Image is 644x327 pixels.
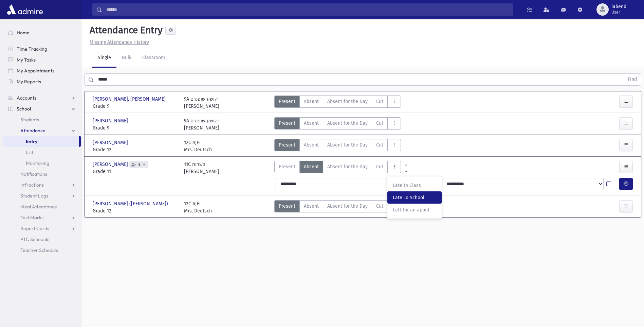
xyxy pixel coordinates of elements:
[17,57,36,63] span: My Tasks
[279,98,295,105] span: Present
[93,124,177,132] span: Grade 9
[327,203,368,210] span: Absent for the Day
[3,212,81,223] a: Test Marks
[327,163,368,170] span: Absent for the Day
[26,138,37,144] span: Entry
[90,39,149,45] u: Missing Attendance History
[20,236,50,242] span: PTC Schedule
[26,149,33,155] span: List
[376,141,383,149] span: Cut
[327,141,368,149] span: Absent for the Day
[279,203,295,210] span: Present
[376,98,383,105] span: Cut
[274,96,401,110] div: AttTypes
[93,117,129,124] span: [PERSON_NAME]
[274,139,401,153] div: AttTypes
[17,46,47,52] span: Time Tracking
[184,139,212,153] div: 12C AJH Mrs. Deutsch
[92,49,116,68] a: Single
[274,200,401,214] div: AttTypes
[20,193,48,199] span: Student Logs
[3,245,81,256] a: Teacher Schedule
[3,54,81,65] a: My Tasks
[393,182,436,189] span: Late to Class
[17,30,30,36] span: Home
[3,44,81,54] a: Time Tracking
[93,168,177,175] span: Grade 11
[3,92,81,103] a: Accounts
[184,117,219,132] div: 9A יהושע שופטים [PERSON_NAME]
[376,163,383,170] span: Cut
[376,203,383,210] span: Cut
[20,171,47,177] span: Notifications
[393,194,436,201] span: Late To School
[17,68,54,74] span: My Appointments
[87,24,163,36] h5: Attendance Entry
[304,203,319,210] span: Absent
[393,206,436,213] span: Left for an appnt
[3,179,81,190] a: Infractions
[3,65,81,76] a: My Appointments
[611,4,626,10] span: labend
[3,125,81,136] a: Attendance
[87,39,149,45] a: Missing Attendance History
[3,234,81,245] a: PTC Schedule
[304,141,319,149] span: Absent
[5,3,44,16] img: AdmirePro
[102,3,513,16] input: Search
[3,136,79,147] a: Entry
[184,200,212,214] div: 12C AJH Mrs. Deutsch
[3,114,81,125] a: Students
[3,103,81,114] a: School
[3,223,81,234] a: Report Cards
[274,117,401,132] div: AttTypes
[184,96,219,110] div: 9A יהושע שופטים [PERSON_NAME]
[93,200,169,207] span: [PERSON_NAME] ([PERSON_NAME])
[137,162,142,167] span: 5
[279,141,295,149] span: Present
[137,49,170,68] a: Classroom
[20,225,49,231] span: Report Cards
[93,207,177,214] span: Grade 12
[304,98,319,105] span: Absent
[93,139,129,146] span: [PERSON_NAME]
[17,106,31,112] span: School
[611,10,626,15] span: User
[93,161,129,168] span: [PERSON_NAME]
[3,76,81,87] a: My Reports
[3,147,81,158] a: List
[20,182,44,188] span: Infractions
[93,103,177,110] span: Grade 9
[26,160,49,166] span: Monitoring
[3,169,81,179] a: Notifications
[184,161,219,175] div: 11C כשרות [PERSON_NAME]
[376,120,383,127] span: Cut
[17,79,41,85] span: My Reports
[20,214,43,221] span: Test Marks
[20,247,58,253] span: Teacher Schedule
[3,158,81,169] a: Monitoring
[304,120,319,127] span: Absent
[274,161,401,175] div: AttTypes
[3,201,81,212] a: Meal Attendance
[624,74,641,85] button: Find
[20,127,45,134] span: Attendance
[279,163,295,170] span: Present
[3,27,81,38] a: Home
[304,163,319,170] span: Absent
[116,49,137,68] a: Bulk
[93,96,167,103] span: [PERSON_NAME], [PERSON_NAME]
[3,190,81,201] a: Student Logs
[327,120,368,127] span: Absent for the Day
[17,95,36,101] span: Accounts
[93,146,177,153] span: Grade 12
[20,204,57,210] span: Meal Attendance
[327,98,368,105] span: Absent for the Day
[279,120,295,127] span: Present
[20,117,39,123] span: Students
